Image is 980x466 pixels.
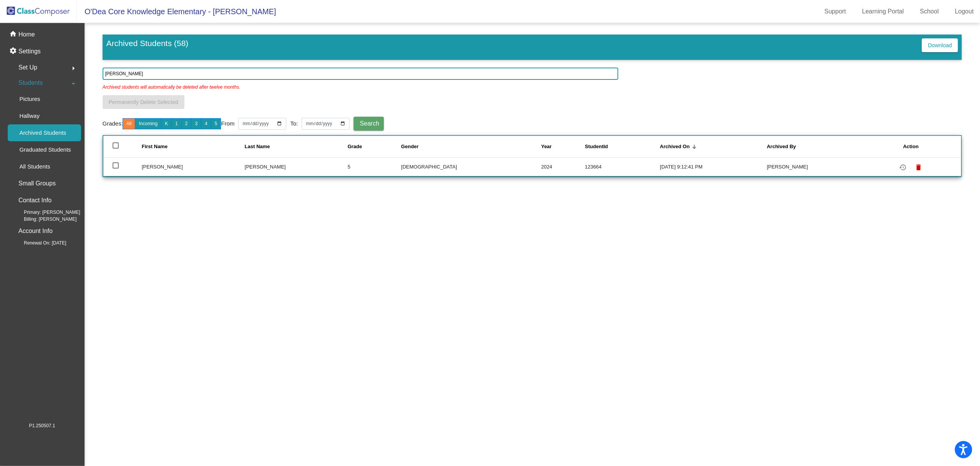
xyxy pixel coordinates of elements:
div: Year [541,143,551,150]
button: 2 [181,118,192,129]
div: Archived On [660,143,690,150]
td: 123664 [585,157,660,176]
span: O'Dea Core Knowledge Elementary - [PERSON_NAME] [77,5,276,18]
span: Renewal On: [DATE] [12,240,66,246]
a: Support [819,5,852,18]
button: 1 [171,118,182,129]
mat-icon: arrow_right [69,64,78,73]
p: Account Info [18,226,53,236]
button: Permanently Delete Selected [103,95,184,109]
mat-icon: delete [914,163,924,172]
p: Archived students will automatically be deleted after twelve months. [103,80,241,91]
input: Search... [103,68,618,80]
mat-icon: home [9,30,18,39]
a: Logout [949,5,980,18]
td: [DEMOGRAPHIC_DATA] [401,157,541,176]
mat-icon: settings [9,47,18,56]
a: From [221,119,234,128]
div: Gender [401,143,541,150]
mat-icon: restore [899,163,908,172]
a: School [914,5,945,18]
div: Archived By [767,143,870,150]
p: Contact Info [18,195,51,206]
a: Grades: [103,119,123,128]
p: Settings [18,47,41,56]
p: Home [18,30,35,39]
td: 2024 [541,157,585,176]
td: [PERSON_NAME] [245,157,348,176]
div: Last Name [245,143,348,150]
span: Students [18,78,43,88]
span: Permanently Delete Selected [109,99,178,105]
div: Archived By [767,143,796,150]
span: Set Up [18,62,37,73]
a: To: [290,119,298,128]
div: Archived On [660,143,767,150]
div: Grade [348,143,401,150]
h3: Archived Students (58) [106,38,189,54]
span: Search [360,120,379,127]
p: Graduated Students [19,145,71,154]
th: Action [870,136,962,157]
button: 4 [201,118,211,129]
button: Incoming [135,118,161,129]
td: 5 [348,157,401,176]
div: First Name [142,143,245,150]
td: [PERSON_NAME] [142,157,245,176]
a: Learning Portal [856,5,910,18]
button: All [123,118,135,129]
button: Download [922,38,958,52]
div: Gender [401,143,419,150]
p: Pictures [19,94,40,104]
span: Primary: [PERSON_NAME] [12,209,80,216]
button: 3 [191,118,201,129]
div: Last Name [245,143,270,150]
div: StudentId [585,143,608,150]
div: Year [541,143,585,150]
p: Hallway [19,111,40,121]
div: First Name [142,143,168,150]
button: 5 [211,118,221,129]
p: Small Groups [18,178,56,189]
button: K [161,118,172,129]
p: All Students [19,162,50,171]
p: Archived Students [19,128,66,137]
td: [PERSON_NAME] [767,157,870,176]
button: Search [354,117,384,131]
div: StudentId [585,143,660,150]
td: [DATE] 9:12:41 PM [660,157,767,176]
span: Download [928,42,952,48]
mat-icon: arrow_drop_down [69,79,78,88]
div: Grade [348,143,362,150]
span: Billing: [PERSON_NAME] [12,216,76,223]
